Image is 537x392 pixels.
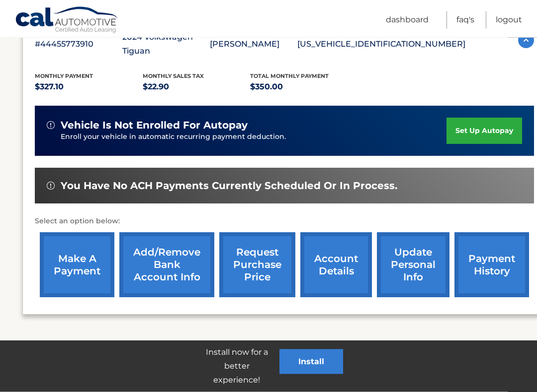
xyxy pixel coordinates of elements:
[40,233,114,298] a: make a payment
[61,180,397,193] span: You have no ACH payments currently scheduled or in process.
[454,233,529,298] a: payment history
[35,216,534,228] p: Select an option below:
[15,6,119,35] a: Cal Automotive
[143,73,204,80] span: Monthly sales Tax
[300,233,372,298] a: account details
[35,73,93,80] span: Monthly Payment
[35,80,143,94] p: $327.10
[456,11,474,29] a: FAQ's
[143,80,251,94] p: $22.90
[377,233,449,298] a: update personal info
[35,38,122,52] p: #44455773910
[297,38,465,52] p: [US_VEHICLE_IDENTIFICATION_NUMBER]
[219,233,295,298] a: request purchase price
[210,38,297,52] p: [PERSON_NAME]
[122,31,210,59] p: 2024 Volkswagen Tiguan
[194,345,279,387] p: Install now for a better experience!
[47,182,55,190] img: alert-white.svg
[119,233,214,298] a: Add/Remove bank account info
[447,118,522,144] a: set up autopay
[61,120,248,132] span: vehicle is not enrolled for autopay
[496,11,522,29] a: Logout
[518,33,534,49] img: accordion-active.svg
[250,80,358,94] p: $350.00
[250,73,329,80] span: Total Monthly Payment
[47,122,55,130] img: alert-white.svg
[279,349,343,374] button: Install
[61,132,447,143] p: Enroll your vehicle in automatic recurring payment deduction.
[386,11,429,29] a: Dashboard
